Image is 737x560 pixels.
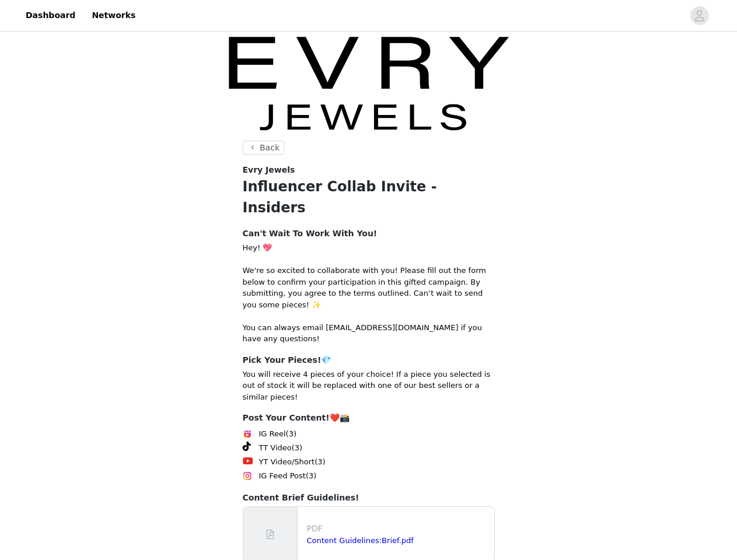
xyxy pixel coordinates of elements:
[315,456,325,468] span: (3)
[243,471,252,481] img: Instagram Icon
[243,429,252,439] img: Instagram Reels Icon
[243,164,295,176] span: Evry Jewels
[292,442,302,454] span: (3)
[243,242,495,254] p: Hey! 💖
[243,412,495,424] h4: Post Your Content!❤️📸
[85,2,142,29] a: Networks
[243,369,495,403] p: You will receive 4 pieces of your choice! If a piece you selected is out of stock it will be repl...
[259,442,292,454] span: TT Video
[243,265,495,310] p: We're so excited to collaborate with you! Please fill out the form below to confirm your particip...
[243,228,495,240] h4: Can't Wait To Work With You!
[306,470,316,482] span: (3)
[19,2,82,29] a: Dashboard
[694,6,705,25] div: avatar
[259,428,286,440] span: IG Reel
[229,34,509,131] img: campaign image
[307,536,414,545] a: Content Guidelines:Brief.pdf
[243,492,495,504] h4: Content Brief Guidelines!
[243,141,285,155] button: Back
[243,322,495,345] div: You can always email [EMAIL_ADDRESS][DOMAIN_NAME] if you have any questions!
[259,456,315,468] span: YT Video/Short
[307,523,490,535] p: PDF
[243,176,495,218] h1: Influencer Collab Invite - Insiders
[243,354,495,366] h4: Pick Your Pieces!💎
[259,470,306,482] span: IG Feed Post
[286,428,296,440] span: (3)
